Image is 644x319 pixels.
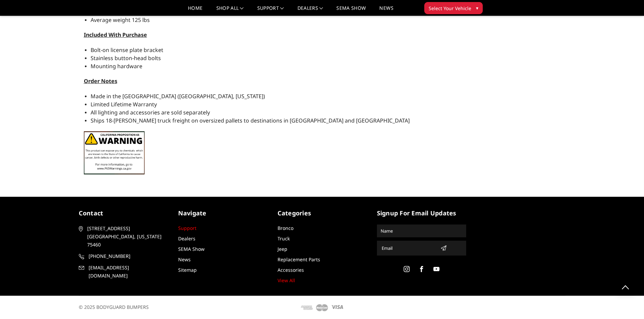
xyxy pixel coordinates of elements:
h5: Navigate [178,209,267,218]
a: SEMA Show [336,6,366,16]
span: [STREET_ADDRESS] [GEOGRAPHIC_DATA], [US_STATE] 75460 [87,224,166,249]
a: Replacement Parts [278,256,320,263]
a: Dealers [297,6,323,16]
a: News [379,6,393,16]
span: ▾ [476,4,478,11]
a: Support [178,225,196,231]
a: Click to Top [617,278,634,295]
a: Truck [278,235,290,242]
iframe: Chat Widget [610,287,644,319]
span: Limited Lifetime Warranty [91,101,157,108]
span: © 2025 BODYGUARD BUMPERS [79,304,149,310]
span: Included With Purchase [84,31,147,38]
span: [EMAIL_ADDRESS][DOMAIN_NAME] [89,264,167,280]
a: SEMA Show [178,246,205,252]
a: Jeep [278,246,287,252]
input: Name [378,225,465,236]
h5: contact [79,209,168,218]
span: Made in the [GEOGRAPHIC_DATA] ([GEOGRAPHIC_DATA], [US_STATE]) [91,92,265,100]
h5: Categories [278,209,367,218]
a: shop all [216,6,244,16]
a: [EMAIL_ADDRESS][DOMAIN_NAME] [79,264,168,280]
a: Accessories [278,267,304,273]
span: Mounting hardware [91,62,142,70]
span: Order Notes [84,77,117,85]
h5: signup for email updates [377,209,466,218]
span: Stainless button-head bolts [91,54,161,62]
span: [PHONE_NUMBER] [89,252,167,260]
a: News [178,256,191,263]
a: [PHONE_NUMBER] [79,252,168,260]
a: Bronco [278,225,293,231]
a: Sitemap [178,267,197,273]
a: Home [188,6,202,16]
span: Average weight 125 lbs [91,16,150,24]
a: View All [278,277,295,284]
span: Bolt-on license plate bracket [91,46,163,54]
span: Ships 18-[PERSON_NAME] truck freight on oversized pallets to destinations in [GEOGRAPHIC_DATA] an... [91,117,410,124]
a: Support [257,6,284,16]
button: Select Your Vehicle [424,2,483,14]
span: Select Your Vehicle [429,5,471,12]
input: Email [379,243,438,254]
span: All lighting and accessories are sold separately [91,109,210,116]
a: Dealers [178,235,195,242]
